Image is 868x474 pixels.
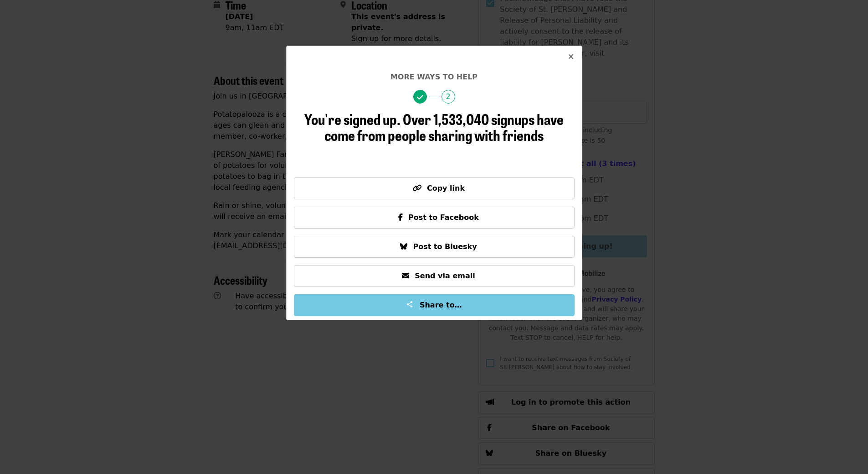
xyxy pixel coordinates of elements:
[560,46,582,68] button: Close
[402,271,409,280] i: envelope icon
[390,73,478,81] span: More ways to help
[398,213,403,222] i: facebook-f icon
[417,93,423,102] i: check icon
[400,242,407,251] i: bluesky icon
[324,108,564,146] span: Over 1,533,040 signups have come from people sharing with friends
[408,213,479,222] span: Post to Facebook
[420,301,462,309] span: Share to…
[415,271,475,280] span: Send via email
[412,184,421,193] i: link icon
[568,52,574,61] i: times icon
[304,108,401,130] span: You're signed up.
[427,184,465,193] span: Copy link
[294,207,575,229] button: Post to Facebook
[413,242,477,251] span: Post to Bluesky
[294,294,575,316] button: Share to…
[406,301,413,308] img: Share
[294,177,575,199] button: Copy link
[294,265,575,287] button: Send via email
[294,236,575,258] button: Post to Bluesky
[442,90,455,104] span: 2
